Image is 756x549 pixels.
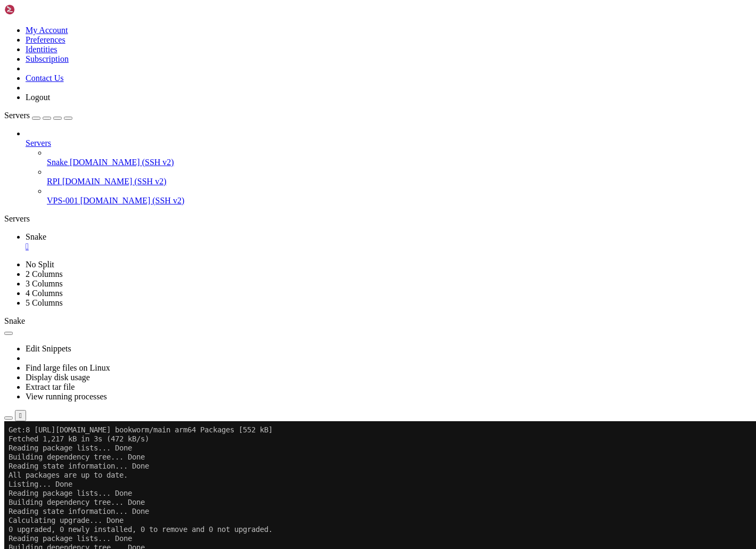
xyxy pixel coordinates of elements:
span: Servers [4,111,30,120]
a:  [26,242,752,251]
x-row: 0 upgraded, 0 newly installed, 0 to remove and 0 not upgraded. [4,222,617,231]
a: Servers [4,111,72,120]
x-row: Reading package lists... Done [4,22,617,31]
a: Servers [26,138,752,148]
button:  [15,410,26,421]
a: 5 Columns [26,298,63,307]
x-row: total 120 [4,258,617,267]
a: Logout [26,93,50,102]
x-row: Reading package lists... Done [4,158,617,167]
span: Servers [26,138,51,148]
x-row: Building dependency tree... Done [4,122,617,131]
a: No Split [26,260,54,269]
span: Snake [26,232,46,241]
a: My Account [26,26,68,35]
x-row: Building dependency tree... Done [4,167,617,176]
x-row: Calculating upgrade... Done [4,140,617,149]
x-row: Reading state information... Done [4,212,617,222]
x-row: drwx------ 2 root root 4096 [DATE] .ssh [4,412,617,421]
x-row: Building dependency tree... Done [4,240,617,249]
li: VPS-001 [DOMAIN_NAME] (SSH v2) [47,186,752,206]
x-row: drwxr-xr-x 18 root root 4096 [DATE] 08:11 .. [4,276,617,285]
x-row: Reading package lists... Done [4,68,617,77]
a: Contact Us [26,73,64,83]
x-row: Reading state information... Done [4,40,617,50]
div:  [19,412,22,420]
a: 2 Columns [26,269,63,278]
x-row: -rw-r--r-- 1 root root 0 [DATE] .sudo_as_admin_successful [4,421,617,430]
x-row: -rw-r--r-- 1 root root [DATE] 2021 .bash_aliases [4,285,617,294]
x-row: Get:8 [URL][DOMAIN_NAME] bookworm/main arm64 Packages [552 kB] [4,4,617,13]
li: Snake [DOMAIN_NAME] (SSH v2) [47,148,752,167]
x-row: Building dependency tree... Done [4,31,617,40]
x-row: -rw-r--r-- 1 root root 75 [DATE] .selected_editor [4,403,617,412]
x-row: 0 upgraded, 0 newly installed, 0 to remove and 0 not upgraded. [4,104,617,113]
x-row: Reading package lists... Done [4,113,617,122]
a: Extract tar file [26,382,75,391]
x-row: Calculating upgrade... Done [4,95,617,104]
a: Snake [26,232,752,251]
span: [DOMAIN_NAME] (SSH v2) [62,177,167,186]
span: [DOMAIN_NAME] (SSH v2) [80,196,185,205]
x-row: drwxr-xr-x 2 root root 4096 [DATE] .inxi [4,366,617,375]
a: 4 Columns [26,289,63,298]
a: Edit Snippets [26,344,71,353]
x-row: Building dependency tree... Done [4,77,617,86]
x-row: -rw------- 1 root root [DATE] 08:11 .lesshst [4,384,617,394]
a: Display disk usage [26,373,90,382]
span: RPI [47,177,60,186]
x-row: -rw-r--r-- 1 root root 220 [DATE] .bash_logout [4,303,617,312]
a: Identities [26,45,57,54]
span: VPS-001 [47,196,78,205]
x-row: -rw------- 1 root root 414 [DATE] .bash_profile [4,312,617,321]
a: Find large files on Linux [26,363,110,372]
a: RPI [DOMAIN_NAME] (SSH v2) [47,177,752,186]
x-row: -rw-r--r-- 1 root root 308 [DATE] .wget-hsts [4,457,617,466]
x-row: Reading state information... Done [4,131,617,140]
li: RPI [DOMAIN_NAME] (SSH v2) [47,167,752,186]
a: Snake [DOMAIN_NAME] (SSH v2) [47,158,752,167]
li: Servers [26,129,752,206]
a: 3 Columns [26,279,63,288]
a: Preferences [26,35,65,44]
a: VPS-001 [DOMAIN_NAME] (SSH v2) [47,196,752,206]
x-row: drwx------ 3 root root 4096 [DATE] .vnc [4,448,617,457]
x-row: Reading package lists... Done [4,194,617,203]
x-row: Fetched 1,217 kB in 3s (472 kB/s) [4,13,617,22]
x-row: Reading package lists... Done [4,231,617,240]
x-row: Reading state information... Done [4,176,617,185]
x-row: -rw-r--r-- 1 root root [DATE] 2024 .vimrc [4,439,617,448]
x-row: All packages are up to date. [4,50,617,59]
span: Snake [4,316,25,325]
span: [DOMAIN_NAME] (SSH v2) [70,158,174,167]
x-row: drwxr-xr-x 2 root root 4096 [DATE] .gcp [4,357,617,366]
x-row: drwxr-x--- 3 root root 4096 [DATE] .[PERSON_NAME] [4,375,617,384]
span: Snake [47,158,68,167]
x-row: drwx------ 5 root root 4096 [DATE] .config [4,348,617,357]
x-row: Listing... Done [4,59,617,68]
img: Shellngn [4,4,65,15]
x-row: -rw------- 1 root root 22745 [DATE] 09:29 .viminfo [4,430,617,439]
x-row: Reading state information... Done [4,249,617,258]
x-row: 0 upgraded, 0 newly installed, 0 to remove and 0 not upgraded. [4,149,617,158]
a: View running processes [26,392,107,401]
x-row: -rw-r--r-- 1 root root 675 [DATE] .profile [4,394,617,403]
x-row: drwxr-xr-x 2 root root 4096 [DATE] bin [4,330,617,339]
a: Subscription [26,54,69,63]
x-row: drwx------ 10 root root 4096 [DATE] 08:11 . [4,267,617,276]
x-row: 0 upgraded, 0 newly installed, 0 to remove and 0 not upgraded. [4,185,617,194]
div: Servers [4,214,752,224]
div: (0, 51) [4,466,9,475]
x-row: drwxr-xr-x 3 root root 4096 [DATE] .cache [4,339,617,348]
x-row: -rw-r--r-- 1 root root [DATE] 2021 .bashrc [4,321,617,330]
x-row: Building dependency tree... Done [4,203,617,212]
x-row: -rw------- 1 root root 18887 [DATE] 09:17 .bash_history [4,294,617,303]
x-row: Reading state information... Done [4,86,617,95]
